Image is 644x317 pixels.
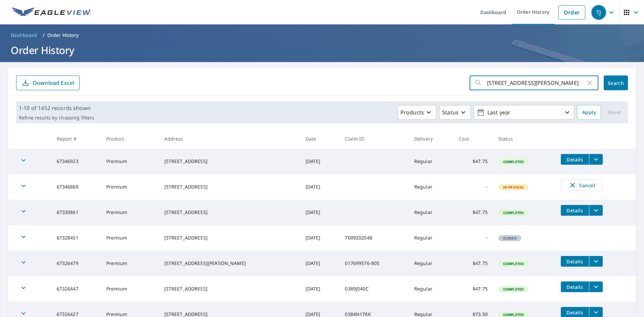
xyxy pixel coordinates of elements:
[300,225,340,251] td: [DATE]
[164,285,295,292] div: [STREET_ADDRESS]
[499,312,528,317] span: Completed
[300,276,340,302] td: [DATE]
[582,108,596,117] span: Apply
[568,181,596,189] span: Cancel
[499,159,528,164] span: Completed
[499,261,528,266] span: Completed
[485,107,563,118] p: Last year
[339,276,409,302] td: 0389J540C
[16,75,79,90] button: Download Excel
[577,105,601,120] button: Apply
[101,129,159,149] th: Product
[589,205,603,216] button: filesDropdownBtn-67330861
[397,105,436,120] button: Products
[565,258,585,265] span: Details
[561,179,603,191] button: Cancel
[409,129,453,149] th: Delivery
[300,174,340,200] td: [DATE]
[565,156,585,163] span: Details
[453,174,493,200] td: -
[565,309,585,316] span: Details
[159,129,300,149] th: Address
[561,205,589,216] button: detailsBtn-67330861
[19,104,94,112] p: 1-10 of 1452 records shown
[409,276,453,302] td: Regular
[453,129,493,149] th: Cost
[453,276,493,302] td: $47.75
[51,251,101,276] td: 67326479
[101,225,159,251] td: Premium
[51,149,101,174] td: 67346923
[453,200,493,225] td: $47.75
[453,225,493,251] td: -
[339,225,409,251] td: 7009202048
[409,225,453,251] td: Regular
[101,200,159,225] td: Premium
[300,129,340,149] th: Date
[51,225,101,251] td: 67328451
[487,73,586,92] input: Address, Report #, Claim ID, etc.
[453,251,493,276] td: $47.75
[604,75,628,90] button: Search
[8,43,636,57] h1: Order History
[164,183,295,190] div: [STREET_ADDRESS]
[164,158,295,165] div: [STREET_ADDRESS]
[561,256,589,267] button: detailsBtn-67326479
[561,154,589,165] button: detailsBtn-67346923
[19,115,94,121] p: Refine results by choosing filters
[589,256,603,267] button: filesDropdownBtn-67326479
[400,108,424,116] p: Products
[51,129,101,149] th: Report #
[499,210,528,215] span: Completed
[101,149,159,174] td: Premium
[453,149,493,174] td: $47.75
[499,236,521,241] span: Closed
[300,251,340,276] td: [DATE]
[51,174,101,200] td: 67346868
[409,251,453,276] td: Regular
[409,149,453,174] td: Regular
[300,200,340,225] td: [DATE]
[565,284,585,290] span: Details
[164,234,295,241] div: [STREET_ADDRESS]
[8,30,636,41] nav: breadcrumb
[493,129,555,149] th: Status
[101,174,159,200] td: Premium
[339,129,409,149] th: Claim ID
[164,260,295,267] div: [STREET_ADDRESS][PERSON_NAME]
[474,105,574,120] button: Last year
[558,5,585,19] a: Order
[499,185,528,190] span: In Process
[499,287,528,292] span: Completed
[33,79,74,87] p: Download Excel
[609,80,623,86] span: Search
[409,200,453,225] td: Regular
[409,174,453,200] td: Regular
[164,209,295,216] div: [STREET_ADDRESS]
[300,149,340,174] td: [DATE]
[561,281,589,292] button: detailsBtn-67326447
[51,200,101,225] td: 67330861
[339,251,409,276] td: 017699576-805
[51,276,101,302] td: 67326447
[101,276,159,302] td: Premium
[8,30,40,41] a: Dashboard
[439,105,471,120] button: Status
[12,7,91,17] img: EV Logo
[43,31,45,39] li: /
[589,154,603,165] button: filesDropdownBtn-67346923
[591,5,606,20] div: TJ
[101,251,159,276] td: Premium
[442,108,459,116] p: Status
[11,32,37,39] span: Dashboard
[565,207,585,214] span: Details
[589,281,603,292] button: filesDropdownBtn-67326447
[47,32,79,39] p: Order History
